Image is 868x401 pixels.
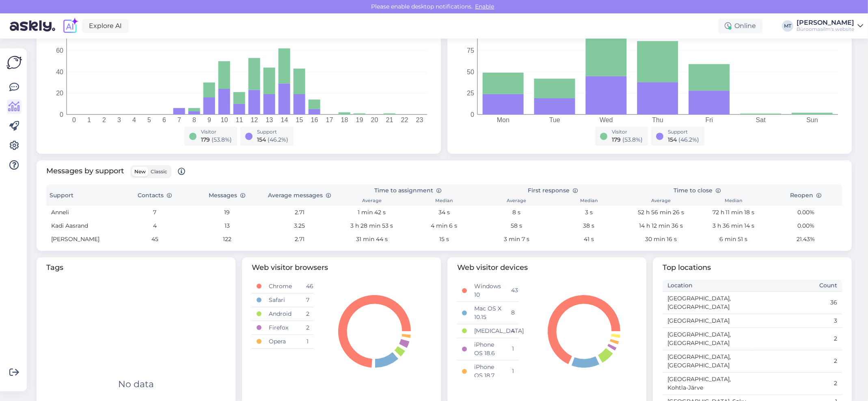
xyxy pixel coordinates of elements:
td: 1 [507,360,519,382]
td: Firefox [264,321,301,334]
tspan: Tue [549,116,560,123]
tspan: 0 [72,116,76,123]
td: 41 s [553,233,625,246]
td: 1 [301,334,313,348]
th: Support [46,185,119,206]
th: Time to close [625,185,769,196]
a: [PERSON_NAME]Büroomaailm's website [797,19,863,32]
span: 154 [257,136,266,143]
tspan: 13 [266,116,273,123]
td: 2 [752,328,842,350]
tspan: 14 [281,116,288,123]
span: New [134,168,146,175]
img: Askly Logo [6,55,22,70]
th: Location [663,280,752,292]
div: [PERSON_NAME] [797,19,854,26]
img: explore-ai [62,17,79,34]
div: Online [718,19,762,33]
th: Count [752,280,842,292]
span: Web visitor browsers [252,262,431,273]
tspan: 22 [401,116,408,123]
div: Visitor [612,128,643,136]
th: Average [625,196,697,206]
td: 0.00% [770,206,842,219]
td: Opera [264,334,301,348]
td: [GEOGRAPHIC_DATA], [GEOGRAPHIC_DATA] [663,350,752,372]
td: 0.00% [770,219,842,233]
td: iPhone OS 18.6 [469,338,506,360]
th: First response [480,185,625,196]
tspan: 17 [326,116,333,123]
div: No data [118,377,154,391]
span: 154 [668,136,677,143]
td: 3 h 36 min 14 s [697,219,770,233]
td: 52 h 56 min 26 s [625,206,697,219]
span: ( 53.8 %) [623,136,643,143]
tspan: 18 [341,116,348,123]
tspan: 4 [132,116,136,123]
th: Time to assignment [336,185,480,196]
td: 46 [301,280,313,293]
th: Median [553,196,625,206]
td: 4 [119,219,191,233]
tspan: 11 [236,116,243,123]
td: 2 [301,307,313,321]
td: Kadi Aasrand [46,219,119,233]
td: [GEOGRAPHIC_DATA], Kohtla-Järve [663,372,752,395]
span: Enable [473,3,497,10]
tspan: Sun [806,116,818,123]
tspan: 10 [221,116,228,123]
td: 1 [507,338,519,360]
td: 45 [119,233,191,246]
td: [PERSON_NAME] [46,233,119,246]
td: 31 min 44 s [336,233,408,246]
th: Average messages [263,185,336,206]
div: Support [257,128,289,136]
tspan: 2 [102,116,106,123]
td: 2 [752,372,842,395]
div: MT [782,20,793,32]
tspan: 21 [386,116,393,123]
td: Android [264,307,301,321]
tspan: 75 [467,47,474,54]
td: 4 [507,324,519,338]
td: 72 h 11 min 18 s [697,206,770,219]
td: 3 min 7 s [480,233,553,246]
tspan: 15 [296,116,303,123]
span: Messages by support [46,165,185,178]
td: 58 s [480,219,553,233]
td: 3 [752,314,842,328]
tspan: Fri [706,116,713,123]
tspan: 8 [192,116,196,123]
tspan: 9 [207,116,211,123]
td: Chrome [264,280,301,293]
td: 2.71 [263,206,336,219]
td: 43 [507,280,519,302]
span: ( 46.2 %) [679,136,700,143]
td: [GEOGRAPHIC_DATA] [663,314,752,328]
span: Classic [151,168,167,175]
td: 15 s [408,233,480,246]
tspan: 0 [60,111,63,118]
td: 2.71 [263,233,336,246]
td: 122 [191,233,263,246]
td: 3 s [553,206,625,219]
td: 14 h 12 min 36 s [625,219,697,233]
div: Support [668,128,700,136]
td: 38 s [553,219,625,233]
div: Visitor [201,128,232,136]
th: Reopen [770,185,842,206]
tspan: 7 [177,116,181,123]
td: Mac OS X 10.15 [469,302,506,324]
tspan: 40 [56,69,63,75]
td: Anneli [46,206,119,219]
td: iPhone OS 18.7 [469,360,506,382]
tspan: 1 [87,116,91,123]
th: Median [408,196,480,206]
td: 3.25 [263,219,336,233]
td: 2 [301,321,313,334]
td: [GEOGRAPHIC_DATA], [GEOGRAPHIC_DATA] [663,328,752,350]
tspan: 20 [371,116,378,123]
tspan: 6 [162,116,166,123]
td: 2 [752,350,842,372]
